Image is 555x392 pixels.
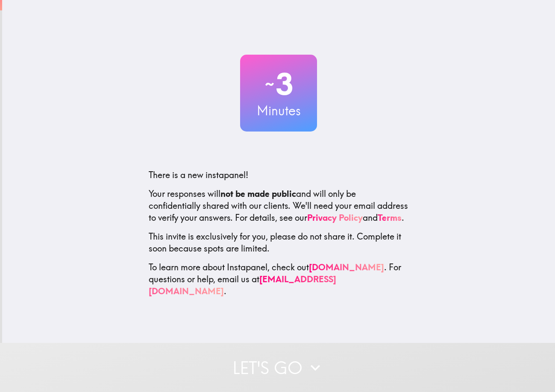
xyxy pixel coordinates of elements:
[149,231,408,255] p: This invite is exclusively for you, please do not share it. Complete it soon because spots are li...
[240,102,317,120] h3: Minutes
[309,262,384,272] a: [DOMAIN_NAME]
[240,67,317,102] h2: 3
[307,212,363,223] a: Privacy Policy
[149,188,408,224] p: Your responses will and will only be confidentially shared with our clients. We'll need your emai...
[378,212,402,223] a: Terms
[264,71,276,97] span: ~
[220,188,296,199] b: not be made public
[149,170,248,180] span: There is a new instapanel!
[149,274,336,296] a: [EMAIL_ADDRESS][DOMAIN_NAME]
[149,261,408,297] p: To learn more about Instapanel, check out . For questions or help, email us at .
